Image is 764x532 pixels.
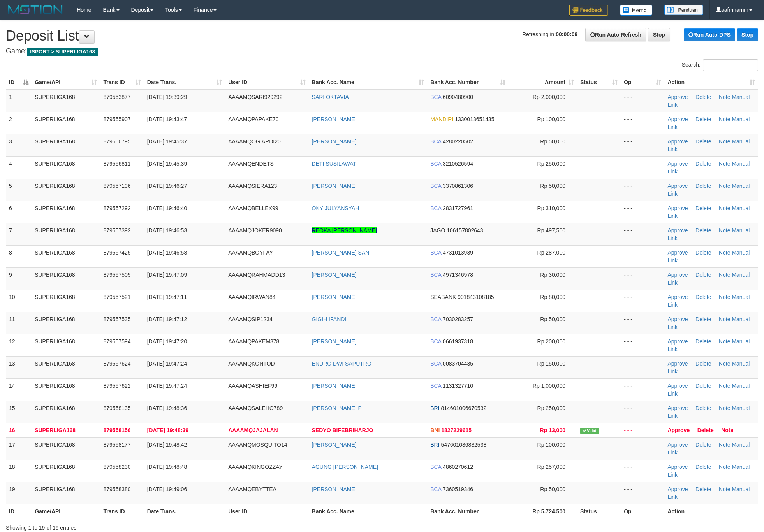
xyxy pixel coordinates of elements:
[458,294,494,300] span: Copy 901843108185 to clipboard
[443,338,473,345] span: Copy 0661937318 to clipboard
[103,183,130,189] span: 879557196
[667,427,690,433] a: Approve
[228,138,281,145] span: AAAAMQOGIARDI20
[695,94,711,100] a: Delete
[430,183,441,189] span: BCA
[621,156,664,179] td: - - -
[719,361,731,367] a: Note
[621,245,664,267] td: - - -
[312,361,371,367] a: ENDRO DWI SAPUTRO
[228,183,277,189] span: AAAAMQSIERA123
[667,316,688,322] a: Approve
[695,116,711,122] a: Delete
[312,442,357,448] a: [PERSON_NAME]
[667,227,688,233] a: Approve
[667,161,688,167] a: Approve
[312,94,349,100] a: SARI OKTAVIA
[537,161,565,167] span: Rp 250,000
[667,116,688,122] a: Approve
[443,161,473,167] span: Copy 3210526594 to clipboard
[147,205,187,211] span: [DATE] 19:46:40
[312,138,357,145] a: [PERSON_NAME]
[441,442,486,448] span: Copy 547601036832538 to clipboard
[144,504,225,518] th: Date Trans.
[32,504,100,518] th: Game/API
[667,161,750,175] a: Manual Link
[103,138,130,145] span: 879556795
[103,464,130,470] span: 879558230
[667,249,750,263] a: Manual Link
[6,312,32,334] td: 11
[6,401,32,423] td: 15
[103,272,130,278] span: 879557505
[32,90,100,112] td: SUPERLIGA168
[430,427,440,433] span: BNI
[32,460,100,482] td: SUPERLIGA168
[585,28,646,41] a: Run Auto-Refresh
[147,316,187,322] span: [DATE] 19:47:12
[228,383,277,389] span: AAAAMQASHIEF99
[147,249,187,256] span: [DATE] 19:46:58
[667,405,688,411] a: Approve
[430,161,441,167] span: BCA
[540,138,565,145] span: Rp 50,000
[6,112,32,134] td: 2
[6,201,32,223] td: 6
[664,75,758,90] th: Action: activate to sort column ascending
[147,405,187,411] span: [DATE] 19:48:36
[228,442,287,448] span: AAAAMQMOSQUITO14
[430,138,441,145] span: BCA
[719,94,731,100] a: Note
[430,316,441,322] span: BCA
[147,116,187,122] span: [DATE] 19:43:47
[312,205,359,211] a: OKY JULYANSYAH
[6,245,32,267] td: 8
[719,227,731,233] a: Note
[533,94,565,100] span: Rp 2,000,000
[228,94,282,100] span: AAAAMQSARI929292
[443,361,473,367] span: Copy 0083704435 to clipboard
[430,272,441,278] span: BCA
[719,249,731,256] a: Note
[103,94,130,100] span: 879553877
[27,48,98,56] span: ISPORT > SUPERLIGA168
[540,272,565,278] span: Rp 30,000
[430,486,441,492] span: BCA
[621,460,664,482] td: - - -
[147,383,187,389] span: [DATE] 19:47:24
[6,356,32,378] td: 13
[228,405,283,411] span: AAAAMQSALEHO789
[103,116,130,122] span: 879555907
[312,464,378,470] a: AGUNG [PERSON_NAME]
[6,134,32,156] td: 3
[719,138,731,145] a: Note
[32,378,100,401] td: SUPERLIGA168
[580,428,599,434] span: Valid transaction
[32,356,100,378] td: SUPERLIGA168
[522,31,577,37] span: Refreshing in:
[441,427,472,433] span: Copy 1827229615 to clipboard
[621,112,664,134] td: - - -
[621,290,664,312] td: - - -
[540,316,565,322] span: Rp 50,000
[719,405,731,411] a: Note
[312,294,357,300] a: [PERSON_NAME]
[667,272,750,286] a: Manual Link
[6,267,32,290] td: 9
[667,383,688,389] a: Approve
[225,75,308,90] th: User ID: activate to sort column ascending
[144,75,225,90] th: Date Trans.: activate to sort column ascending
[667,183,750,197] a: Manual Link
[537,464,565,470] span: Rp 257,000
[32,312,100,334] td: SUPERLIGA168
[228,338,279,345] span: AAAAMQPAKEM378
[147,294,187,300] span: [DATE] 19:47:11
[667,464,750,478] a: Manual Link
[621,134,664,156] td: - - -
[443,272,473,278] span: Copy 4971346978 to clipboard
[32,179,100,201] td: SUPERLIGA168
[147,427,188,433] span: [DATE] 19:48:39
[6,179,32,201] td: 5
[430,464,441,470] span: BCA
[147,272,187,278] span: [DATE] 19:47:09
